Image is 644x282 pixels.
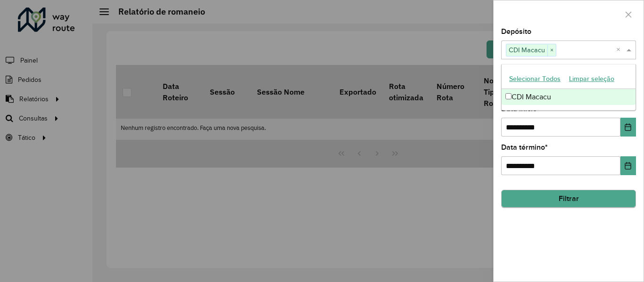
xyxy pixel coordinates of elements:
[502,89,636,105] div: CDI Macacu
[501,142,548,153] label: Data término
[620,156,636,175] button: Choose Date
[501,64,636,111] ng-dropdown-panel: Options list
[565,72,619,86] button: Limpar seleção
[506,44,547,56] span: CDI Macacu
[501,190,636,208] button: Filtrar
[501,26,531,37] label: Depósito
[547,45,556,56] span: ×
[620,118,636,137] button: Choose Date
[505,72,565,86] button: Selecionar Todos
[616,44,624,56] span: Clear all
